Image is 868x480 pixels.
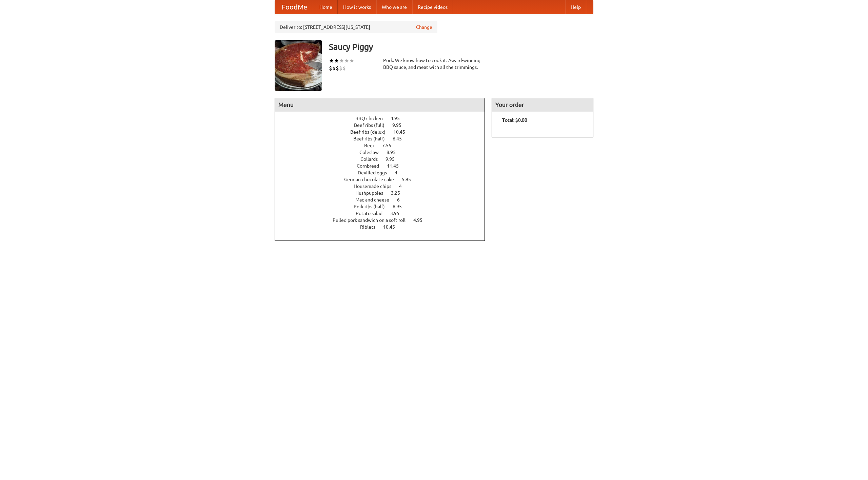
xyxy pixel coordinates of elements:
span: Riblets [360,224,382,230]
a: Help [565,0,586,14]
span: 4.95 [391,116,407,121]
img: angular.jpg [275,40,322,91]
span: 9.95 [386,156,401,162]
span: German chocolate cake [344,177,401,182]
span: 4 [399,184,409,189]
h4: Menu [275,98,485,112]
span: Potato salad [356,211,389,216]
span: 10.45 [383,224,402,230]
span: Pork ribs (half) [354,204,392,209]
li: ★ [344,57,349,64]
a: Recipe videos [412,0,453,14]
span: 9.95 [392,122,408,128]
div: Pork. We know how to cook it. Award-winning BBQ sauce, and meat with all the trimmings. [383,57,485,71]
h4: Your order [492,98,593,112]
a: How it works [338,0,376,14]
li: $ [336,64,339,72]
a: Beef ribs (full) 9.95 [354,122,414,128]
a: Riblets 10.45 [360,224,408,230]
span: 4.95 [413,217,429,223]
a: Cornbread 11.45 [357,163,411,169]
a: Mac and cheese 6 [355,197,412,203]
a: Change [416,24,432,31]
a: Pulled pork sandwich on a soft roll 4.95 [333,217,435,223]
a: Home [314,0,338,14]
li: $ [339,64,342,72]
span: Devilled eggs [358,170,394,175]
span: 3.95 [390,211,406,216]
a: BBQ chicken 4.95 [355,116,412,121]
div: Deliver to: [STREET_ADDRESS][US_STATE] [275,21,437,33]
span: Cornbread [357,163,386,169]
span: 10.45 [393,129,412,135]
li: $ [332,64,336,72]
span: Beef ribs (delux) [350,129,392,135]
span: 11.45 [387,163,406,169]
b: Total: $0.00 [502,117,527,123]
span: 6.95 [393,204,409,209]
li: ★ [334,57,339,64]
a: Hushpuppies 3.25 [355,190,413,196]
span: 3.25 [391,190,407,196]
a: Potato salad 3.95 [356,211,412,216]
a: Beef ribs (half) 6.45 [353,136,414,141]
span: Hushpuppies [355,190,390,196]
a: Collards 9.95 [360,156,407,162]
span: Housemade chips [354,184,398,189]
a: Who we are [376,0,412,14]
li: $ [329,64,332,72]
li: ★ [329,57,334,64]
a: Housemade chips 4 [354,184,414,189]
span: Beer [364,143,381,148]
span: BBQ chicken [355,116,390,121]
span: Coleslaw [359,150,386,155]
span: Beef ribs (half) [353,136,392,141]
span: Collards [360,156,384,162]
a: Devilled eggs 4 [358,170,410,175]
span: Mac and cheese [355,197,396,203]
h3: Saucy Piggy [329,40,593,54]
span: Beef ribs (full) [354,122,391,128]
a: Coleslaw 8.95 [359,150,408,155]
a: FoodMe [275,0,314,14]
span: 6.45 [393,136,409,141]
a: Beef ribs (delux) 10.45 [350,129,418,135]
li: ★ [339,57,344,64]
li: $ [342,64,346,72]
span: 8.95 [387,150,402,155]
span: 5.95 [402,177,418,182]
span: Pulled pork sandwich on a soft roll [333,217,412,223]
span: 4 [395,170,404,175]
li: ★ [349,57,354,64]
span: 6 [397,197,407,203]
a: Pork ribs (half) 6.95 [354,204,414,209]
a: Beer 7.55 [364,143,404,148]
a: German chocolate cake 5.95 [344,177,423,182]
span: 7.55 [382,143,398,148]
